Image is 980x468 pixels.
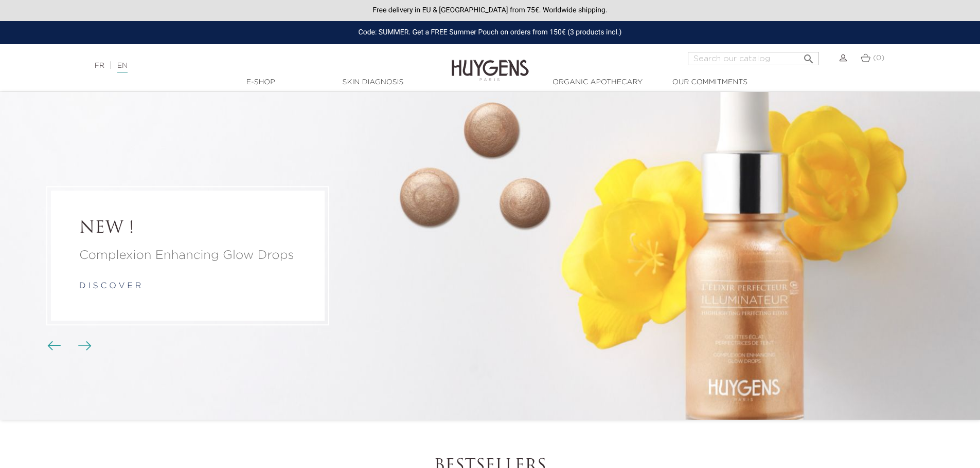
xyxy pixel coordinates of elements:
[452,43,529,83] img: Huygens
[688,52,819,65] input: Search
[79,283,141,291] a: d i s c o v e r
[95,62,104,69] a: FR
[799,49,818,63] button: 
[90,60,401,72] div: |
[546,77,649,88] a: Organic Apothecary
[79,247,296,265] a: Complexion Enhancing Glow Drops
[51,339,85,354] div: Carousel buttons
[803,50,815,62] i: 
[322,77,424,88] a: Skin Diagnosis
[209,77,312,88] a: E-Shop
[79,219,296,238] a: NEW !
[117,62,128,73] a: EN
[658,77,761,88] a: Our commitments
[873,54,884,62] span: (0)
